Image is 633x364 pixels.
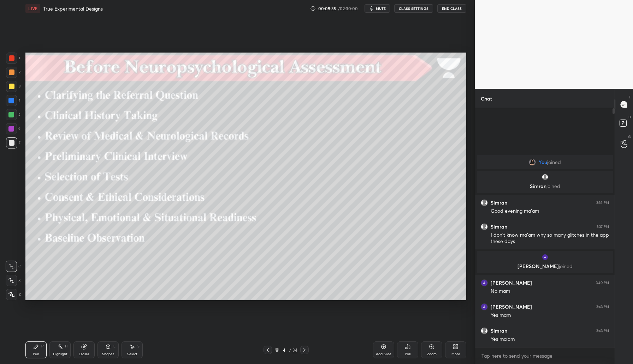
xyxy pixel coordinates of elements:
[53,352,67,356] div: Highlight
[280,348,288,352] div: 4
[481,199,488,206] img: default.png
[596,305,609,309] div: 3:43 PM
[475,154,615,347] div: grid
[365,4,390,13] button: mute
[79,352,89,356] div: Eraser
[481,223,488,230] img: default.png
[596,201,609,205] div: 3:36 PM
[6,289,21,300] div: Z
[376,6,386,11] span: mute
[491,304,532,310] h6: [PERSON_NAME]
[481,183,609,189] p: Simran
[6,275,21,286] div: X
[437,4,466,13] button: End Class
[628,134,631,139] p: G
[542,254,549,261] img: 916aadb5705e4413918ad49cf3bbc1cb.30384380_3
[597,225,609,229] div: 3:37 PM
[6,95,20,106] div: 4
[628,114,631,120] p: D
[481,303,488,310] img: 916aadb5705e4413918ad49cf3bbc1cb.30384380_3
[491,224,507,230] h6: Simran
[451,352,460,356] div: More
[427,352,437,356] div: Zoom
[539,159,547,165] span: You
[102,352,114,356] div: Shapes
[559,263,573,269] span: joined
[596,281,609,285] div: 3:40 PM
[629,95,631,100] p: T
[547,159,561,165] span: joined
[475,89,498,108] p: Chat
[481,279,488,286] img: 916aadb5705e4413918ad49cf3bbc1cb.30384380_3
[542,174,549,181] img: default.png
[596,329,609,333] div: 3:43 PM
[529,159,536,166] img: 5a77a23054704c85928447797e7c5680.jpg
[6,261,21,272] div: C
[376,352,391,356] div: Add Slide
[113,345,116,348] div: L
[292,347,297,353] div: 34
[491,312,609,319] div: Yes mam
[491,328,507,334] h6: Simran
[491,200,507,206] h6: Simran
[6,109,20,120] div: 5
[6,137,20,148] div: 7
[481,327,488,334] img: default.png
[491,280,532,286] h6: [PERSON_NAME]
[6,123,20,134] div: 6
[491,336,609,343] div: Yes ma'am
[491,208,609,215] div: Good evening ma'am
[6,53,20,64] div: 1
[405,352,410,356] div: Poll
[394,4,433,13] button: CLASS SETTINGS
[546,183,560,189] span: joined
[43,5,103,12] h4: True Experimental Designs
[65,345,67,348] div: H
[127,352,137,356] div: Select
[25,4,40,13] div: LIVE
[41,345,43,348] div: P
[6,81,20,92] div: 3
[137,345,140,348] div: S
[33,352,39,356] div: Pen
[491,232,609,245] div: I don't know ma'am why so many glitches in the app these days
[6,67,20,78] div: 2
[481,263,609,269] p: [PERSON_NAME]
[491,288,609,295] div: No mam
[289,348,291,352] div: /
